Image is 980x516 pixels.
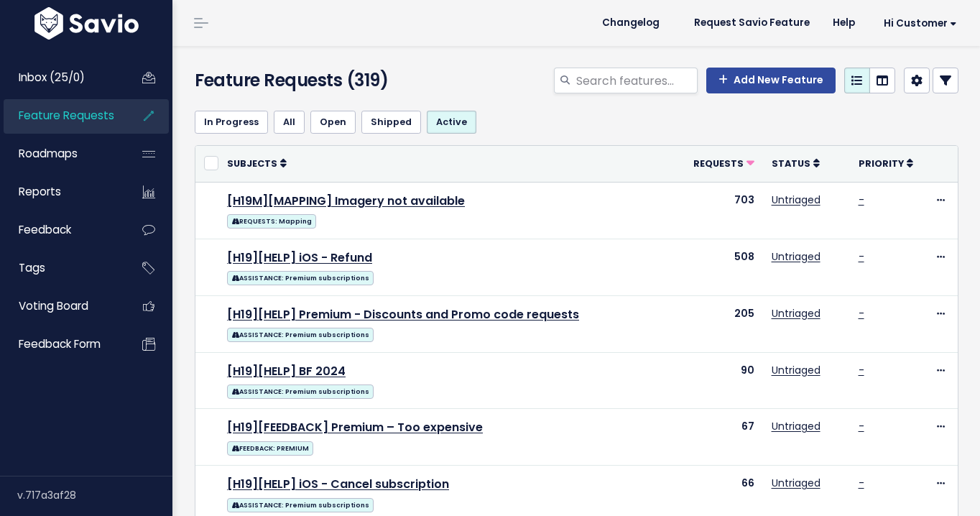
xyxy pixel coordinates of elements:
[4,137,119,170] a: Roadmaps
[227,193,465,209] a: [H19M][MAPPING] Imagery not available
[227,157,277,170] span: Subjects
[227,495,374,513] a: ASSISTANCE: Premium subscriptions
[195,111,268,134] a: In Progress
[866,12,969,34] a: Hi Customer
[772,363,820,377] a: Untriaged
[859,157,904,170] span: Priority
[680,182,763,239] td: 703
[4,290,119,323] a: Voting Board
[227,211,316,229] a: REQUESTS: Mapping
[772,193,820,207] a: Untriaged
[195,68,435,93] h4: Feature Requests (319)
[859,419,864,433] a: -
[227,382,374,400] a: ASSISTANCE: Premium subscriptions
[19,108,114,123] span: Feature Requests
[310,111,356,134] a: Open
[227,214,316,229] span: REQUESTS: Mapping
[772,306,820,321] a: Untriaged
[227,271,374,285] span: ASSISTANCE: Premium subscriptions
[227,328,374,342] span: ASSISTANCE: Premium subscriptions
[227,476,449,492] a: [H19][HELP] iOS - Cancel subscription
[772,476,820,490] a: Untriaged
[693,156,754,170] a: Requests
[227,306,579,323] a: [H19][HELP] Premium - Discounts and Promo code requests
[884,18,957,29] span: Hi Customer
[706,68,836,93] a: Add New Feature
[680,352,763,409] td: 90
[683,12,821,34] a: Request Savio Feature
[4,61,119,94] a: Inbox (25/0)
[772,249,820,264] a: Untriaged
[427,111,476,134] a: Active
[772,156,820,170] a: Status
[680,239,763,295] td: 508
[19,70,85,85] span: Inbox (25/0)
[227,384,374,399] span: ASSISTANCE: Premium subscriptions
[859,306,864,321] a: -
[680,295,763,352] td: 205
[31,7,142,40] img: logo-white.9d6f32f41409.svg
[19,222,71,237] span: Feedback
[17,476,172,514] div: v.717a3af28
[859,193,864,207] a: -
[19,260,45,275] span: Tags
[602,18,660,28] span: Changelog
[19,336,101,351] span: Feedback form
[4,328,119,361] a: Feedback form
[4,252,119,285] a: Tags
[680,409,763,466] td: 67
[772,157,810,170] span: Status
[4,175,119,208] a: Reports
[227,419,483,436] a: [H19][FEEDBACK] Premium – Too expensive
[772,419,820,433] a: Untriaged
[227,268,374,286] a: ASSISTANCE: Premium subscriptions
[19,184,61,199] span: Reports
[19,298,88,313] span: Voting Board
[227,249,372,266] a: [H19][HELP] iOS - Refund
[19,146,78,161] span: Roadmaps
[575,68,698,93] input: Search features...
[227,363,346,379] a: [H19][HELP] BF 2024
[227,438,313,456] a: FEEDBACK: PREMIUM
[274,111,305,134] a: All
[693,157,744,170] span: Requests
[227,156,287,170] a: Subjects
[859,363,864,377] a: -
[859,156,913,170] a: Priority
[859,476,864,490] a: -
[821,12,866,34] a: Help
[227,325,374,343] a: ASSISTANCE: Premium subscriptions
[361,111,421,134] a: Shipped
[4,99,119,132] a: Feature Requests
[4,213,119,247] a: Feedback
[227,441,313,456] span: FEEDBACK: PREMIUM
[859,249,864,264] a: -
[227,498,374,512] span: ASSISTANCE: Premium subscriptions
[195,111,958,134] ul: Filter feature requests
